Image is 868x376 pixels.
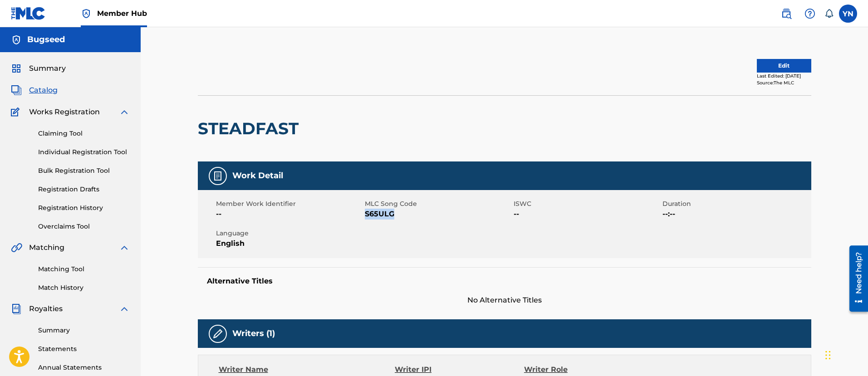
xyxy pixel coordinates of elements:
span: --:-- [662,209,809,220]
div: Last Edited: [DATE] [757,73,811,79]
div: ドラッグ [825,342,831,369]
a: Matching Tool [38,264,130,274]
span: Works Registration [29,107,100,117]
span: Royalties [29,303,63,314]
img: Top Rightsholder [81,8,92,19]
a: Public Search [777,5,795,23]
img: help [804,8,815,19]
h5: Alternative Titles [207,277,802,286]
span: Member Hub [97,8,147,19]
img: Work Detail [212,171,223,181]
div: Writer IPI [395,364,524,375]
iframe: Chat Widget [823,332,868,376]
a: SummarySummary [11,63,66,74]
span: Summary [29,63,66,74]
a: Bulk Registration Tool [38,166,130,176]
img: expand [119,107,130,117]
span: -- [216,209,363,220]
span: MLC Song Code [365,199,511,209]
div: Writer Name [219,364,395,375]
img: Catalog [11,85,22,96]
img: MLC Logo [11,7,46,20]
h5: Work Detail [232,171,283,181]
img: expand [119,242,130,253]
img: expand [119,303,130,314]
h5: Writers (1) [232,328,275,339]
a: Individual Registration Tool [38,147,130,157]
a: Annual Statements [38,363,130,372]
span: Matching [29,242,64,253]
span: S65ULG [365,209,511,220]
img: Works Registration [11,107,23,117]
div: Notifications [824,9,834,18]
div: User Menu [839,5,857,23]
img: Accounts [11,34,22,45]
img: Royalties [11,303,22,314]
span: Language [216,229,363,238]
a: Match History [38,283,130,293]
a: Claiming Tool [38,129,130,138]
img: Summary [11,63,22,74]
div: Source: The MLC [757,79,811,86]
span: -- [514,209,660,220]
span: Member Work Identifier [216,199,363,209]
span: ISWC [514,199,660,209]
img: Writers [212,328,223,339]
img: search [781,8,792,19]
h2: STEADFAST [198,118,303,139]
a: Registration History [38,203,130,213]
span: Duration [662,199,809,209]
img: Matching [11,242,22,253]
span: No Alternative Titles [198,295,811,306]
a: Summary [38,326,130,335]
div: Writer Role [524,364,642,375]
div: チャットウィジェット [823,332,868,376]
a: Statements [38,344,130,354]
span: English [216,238,363,249]
h5: Bugseed [27,34,65,45]
a: Registration Drafts [38,185,130,194]
button: Edit [757,59,811,73]
a: Overclaims Tool [38,222,130,231]
iframe: Resource Center [843,242,868,315]
span: Catalog [29,85,58,96]
div: Help [801,5,819,23]
a: CatalogCatalog [11,85,58,96]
